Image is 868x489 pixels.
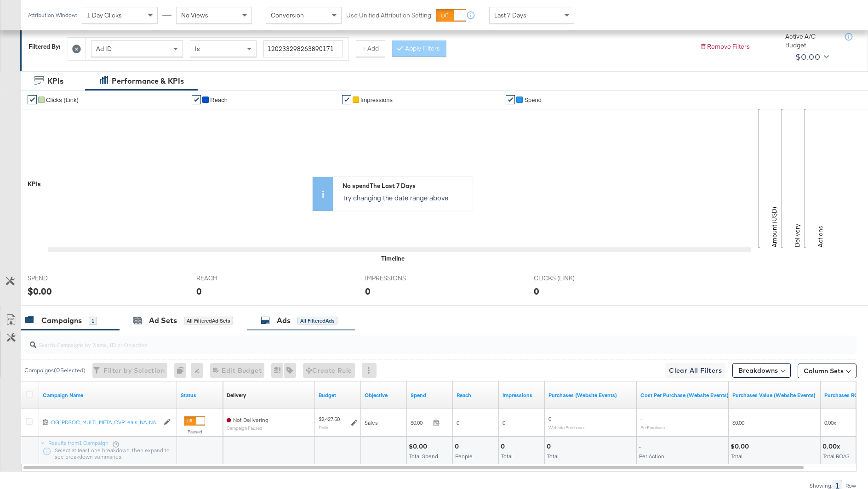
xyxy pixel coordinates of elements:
a: Your campaign name. [43,392,173,399]
a: ✔ [28,95,37,104]
sub: Campaign Paused [227,426,268,431]
div: No spend The Last 7 Days [343,182,468,190]
div: $0.00 [409,442,430,451]
a: The number of times a purchase was made tracked by your Custom Audience pixel on your website aft... [548,392,633,399]
div: KPIs [47,76,63,86]
span: Reach [210,97,228,103]
div: 1 [89,317,97,325]
div: Ad Sets [149,315,177,326]
a: The total value of the purchase actions tracked by your Custom Audience pixel on your website aft... [732,392,817,399]
div: 0.00x [822,442,843,451]
span: IMPRESSIONS [365,274,434,283]
a: ✔ [342,95,351,104]
div: Showing: [809,483,833,489]
label: Paused [184,429,205,435]
span: 0 [548,415,551,422]
input: Search Campaigns by Name, ID or Objective [36,332,780,350]
a: The number of times your ad was served. On mobile apps an ad is counted as served the first time ... [503,392,541,399]
a: ✔ [506,95,515,104]
span: SPEND [28,274,97,283]
div: $0.00 [795,50,820,64]
span: $0.00 [732,419,744,426]
div: Campaigns ( 0 Selected) [24,366,86,375]
span: Clicks (Link) [46,97,79,103]
div: - [639,442,644,451]
span: Spend [524,97,542,103]
span: $0.00 [411,419,429,426]
sub: Per Purchase [640,425,665,430]
a: The total amount spent to date. [411,392,449,399]
span: Total [547,453,559,460]
div: 0 [534,284,539,298]
a: Reflects the ability of your Ad Campaign to achieve delivery based on ad states, schedule and bud... [227,392,246,399]
a: The number of people your ad was served to. [457,392,495,399]
div: 0 [196,284,202,298]
span: No Views [181,11,208,19]
p: Try changing the date range above [343,193,468,202]
span: Last 7 Days [494,11,526,19]
div: Active A/C Budget [785,32,836,49]
a: Your campaign's objective. [365,392,403,399]
button: Breakdowns [732,363,791,378]
span: Total [501,453,513,460]
span: Per Action [639,453,664,460]
span: Is [195,45,200,53]
div: 0 [174,363,191,378]
span: Ad ID [96,45,112,53]
div: 0 [501,442,508,451]
a: The average cost for each purchase tracked by your Custom Audience pixel on your website after pe... [640,392,729,399]
label: Use Unified Attribution Setting: [346,11,433,20]
div: Delivery [227,392,246,399]
div: $2,427.50 [319,415,340,423]
span: Conversion [271,11,304,19]
a: The maximum amount you're willing to spend on your ads, on average each day or over the lifetime ... [319,392,357,399]
span: Total Spend [409,453,438,460]
div: All Filtered Ads [297,317,337,325]
sub: Daily [319,425,328,430]
span: CLICKS (LINK) [534,274,603,283]
span: Total ROAS [823,453,850,460]
div: 0 [455,442,462,451]
span: 0 [503,419,505,426]
span: Not Delivering [233,416,268,423]
span: 0 [457,419,459,426]
div: $0.00 [731,442,752,451]
span: REACH [196,274,265,283]
button: $0.00 [792,50,831,64]
span: Sales [365,419,378,426]
div: Filtered By: [29,42,61,51]
a: Shows the current state of your Ad Campaign. [181,392,219,399]
div: 0 [547,442,554,451]
span: People [455,453,473,460]
sub: Website Purchases [548,425,586,430]
span: Clear All Filters [669,365,722,376]
span: 1 Day Clicks [87,11,122,19]
div: Performance & KPIs [112,76,184,86]
a: OG_PDSOC_MULTI_META_CVR...eals_NA_NA [51,419,159,426]
button: Remove Filters [700,42,750,51]
div: Campaigns [41,315,82,326]
div: 0 [365,284,371,298]
button: Clear All Filters [665,363,725,378]
span: 0.00x [824,419,836,426]
div: All Filtered Ad Sets [184,317,233,325]
div: Row [845,483,857,489]
input: Enter a search term [263,40,343,57]
div: Attribution Window: [28,12,77,18]
span: Impressions [360,97,393,103]
div: Ads [277,315,291,326]
span: - [640,415,642,422]
div: $0.00 [28,284,52,298]
a: ✔ [192,95,201,104]
span: Total [731,453,742,460]
button: Column Sets [798,364,857,378]
button: + Add [356,40,385,57]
